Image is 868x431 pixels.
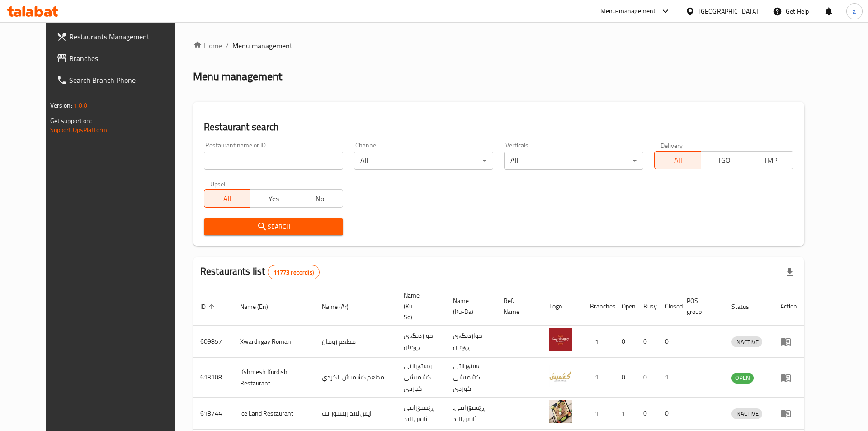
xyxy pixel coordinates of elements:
[731,408,762,419] div: INACTIVE
[731,408,762,419] span: INACTIVE
[204,189,250,208] button: All
[210,180,227,187] label: Upsell
[232,40,292,51] span: Menu management
[701,151,747,169] button: TGO
[200,265,320,279] h2: Restaurants list
[542,287,583,326] th: Logo
[731,373,754,384] div: OPEN
[549,328,572,351] img: Xwardngay Roman
[204,120,793,134] h2: Restaurant search
[654,151,701,169] button: All
[731,301,761,312] span: Status
[204,152,343,170] input: Search for restaurant name or ID..
[614,287,636,326] th: Open
[74,99,88,111] span: 1.0.0
[204,218,343,235] button: Search
[600,6,656,17] div: Menu-management
[614,358,636,398] td: 0
[50,115,92,127] span: Get support on:
[780,336,797,347] div: Menu
[193,358,233,398] td: 613108
[731,337,762,347] span: INACTIVE
[208,192,247,205] span: All
[614,326,636,358] td: 0
[658,358,679,398] td: 1
[315,398,396,430] td: ايس لاند ريستورانت
[658,287,679,326] th: Closed
[583,398,614,430] td: 1
[193,326,233,358] td: 609857
[636,287,658,326] th: Busy
[404,290,435,322] span: Name (Ku-So)
[250,189,297,208] button: Yes
[240,301,280,312] span: Name (En)
[747,151,793,169] button: TMP
[233,398,315,430] td: Ice Land Restaurant
[49,69,191,91] a: Search Branch Phone
[354,152,493,170] div: All
[446,398,496,430] td: .ڕێستۆرانتی ئایس لاند
[396,358,446,398] td: رێستۆرانتی کشمیشى كوردى
[233,326,315,358] td: Xwardngay Roman
[193,40,222,51] a: Home
[50,99,72,111] span: Version:
[779,261,801,283] div: Export file
[69,31,184,42] span: Restaurants Management
[297,189,343,208] button: No
[396,326,446,358] td: خواردنگەی ڕۆمان
[268,268,319,277] span: 11773 record(s)
[226,40,229,51] li: /
[193,40,804,51] nav: breadcrumb
[200,301,217,312] span: ID
[583,287,614,326] th: Branches
[69,53,184,64] span: Branches
[49,26,191,47] a: Restaurants Management
[751,154,790,167] span: TMP
[658,398,679,430] td: 0
[614,398,636,430] td: 1
[731,373,754,383] span: OPEN
[193,398,233,430] td: 618744
[698,6,758,16] div: [GEOGRAPHIC_DATA]
[658,154,697,167] span: All
[504,295,531,317] span: Ref. Name
[687,295,713,317] span: POS group
[636,398,658,430] td: 0
[322,301,360,312] span: Name (Ar)
[780,372,797,383] div: Menu
[396,398,446,430] td: ڕێستۆرانتی ئایس لاند
[233,358,315,398] td: Kshmesh Kurdish Restaurant
[636,358,658,398] td: 0
[583,326,614,358] td: 1
[211,221,336,232] span: Search
[446,326,496,358] td: خواردنگەی ڕۆمان
[50,124,108,136] a: Support.OpsPlatform
[780,408,797,419] div: Menu
[504,152,643,170] div: All
[446,358,496,398] td: رێستۆرانتی کشمیشى كوردى
[69,75,184,85] span: Search Branch Phone
[705,154,744,167] span: TGO
[49,47,191,69] a: Branches
[549,400,572,423] img: Ice Land Restaurant
[853,6,856,16] span: a
[315,358,396,398] td: مطعم كشميش الكردي
[193,69,282,84] h2: Menu management
[660,142,683,148] label: Delivery
[773,287,804,326] th: Action
[268,265,320,279] div: Total records count
[254,192,293,205] span: Yes
[301,192,340,205] span: No
[658,326,679,358] td: 0
[453,295,486,317] span: Name (Ku-Ba)
[583,358,614,398] td: 1
[636,326,658,358] td: 0
[549,365,572,387] img: Kshmesh Kurdish Restaurant
[315,326,396,358] td: مطعم رومان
